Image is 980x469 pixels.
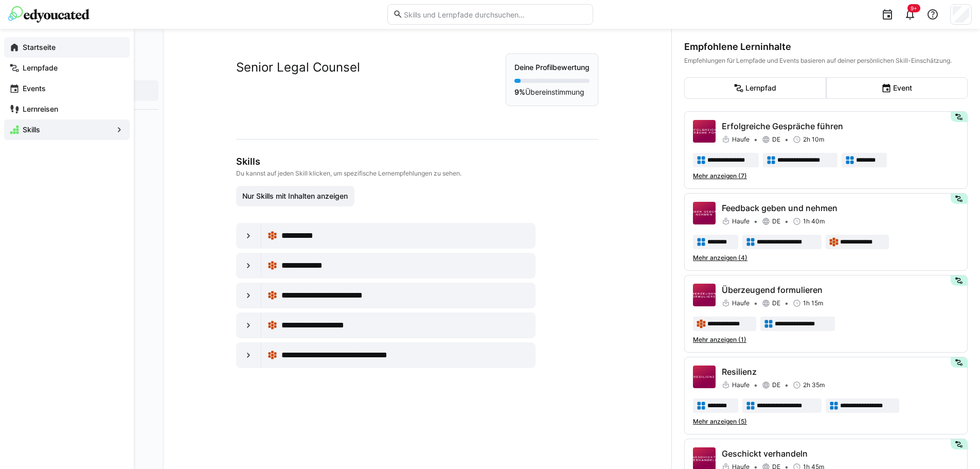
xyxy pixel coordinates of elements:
[514,88,525,96] strong: 9%
[693,418,747,426] span: Mehr anzeigen (5)
[722,284,959,296] p: Überzeugend formulieren
[732,381,750,389] span: Haufe
[236,156,596,167] h3: Skills
[722,202,959,214] p: Feedback geben und nehmen
[803,381,825,389] span: 2h 35m
[693,120,716,143] img: Erfolgreiche Gespräche führen
[826,77,968,99] eds-button-option: Event
[236,60,360,75] h2: Senior Legal Counsel
[772,381,780,389] span: DE
[693,254,747,262] span: Mehr anzeigen (4)
[803,217,825,225] span: 1h 40m
[732,135,750,144] span: Haufe
[684,77,826,99] eds-button-option: Lernpfad
[693,284,716,306] img: Überzeugend formulieren
[772,135,780,144] span: DE
[684,57,968,65] div: Empfehlungen für Lernpfade und Events basieren auf deiner persönlichen Skill-Einschätzung.
[514,62,590,73] p: Deine Profilbewertung
[803,299,823,307] span: 1h 15m
[236,186,355,206] button: Nur Skills mit Inhalten anzeigen
[911,5,917,11] span: 9+
[772,217,780,225] span: DE
[722,120,959,132] p: Erfolgreiche Gespräche führen
[803,135,824,144] span: 2h 10m
[693,202,716,224] img: Feedback geben und nehmen
[732,299,750,307] span: Haufe
[236,169,596,178] p: Du kannst auf jeden Skill klicken, um spezifische Lernempfehlungen zu sehen.
[403,10,587,19] input: Skills und Lernpfade durchsuchen…
[693,172,747,180] span: Mehr anzeigen (7)
[684,41,968,53] div: Empfohlene Lerninhalte
[722,447,959,460] p: Geschickt verhandeln
[722,366,959,378] p: Resilienz
[772,299,780,307] span: DE
[693,366,716,388] img: Resilienz
[514,87,590,97] p: Übereinstimmung
[732,217,750,225] span: Haufe
[241,191,349,201] span: Nur Skills mit Inhalten anzeigen
[693,336,746,344] span: Mehr anzeigen (1)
